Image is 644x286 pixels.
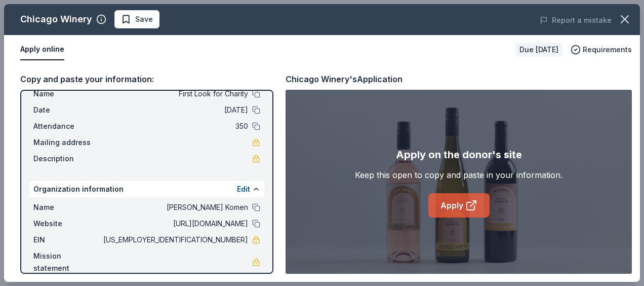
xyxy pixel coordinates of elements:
span: Requirements [583,44,632,56]
span: [URL][DOMAIN_NAME] [101,218,248,230]
span: First Look for Charity [101,88,248,100]
div: Copy and paste your information: [20,73,273,86]
span: Description [33,153,101,165]
a: Apply [428,193,490,218]
button: Save [114,10,159,28]
span: Website [33,218,101,230]
span: EIN [33,234,101,246]
span: Mailing address [33,136,101,149]
div: Keep this open to copy and paste in your information. [355,169,562,181]
span: Name [33,88,101,100]
div: Chicago Winery's Application [286,73,402,86]
button: Report a mistake [540,14,612,26]
span: Save [135,13,153,25]
div: Organization information [29,181,264,197]
div: Apply on the donor's site [396,147,522,163]
button: Edit [237,183,250,195]
span: [PERSON_NAME] Komen [101,201,248,213]
span: Name [33,201,101,213]
div: Chicago Winery [20,11,92,27]
div: Due [DATE] [515,43,562,57]
span: 350 [101,120,248,132]
span: Date [33,104,101,116]
span: Attendance [33,120,101,132]
button: Apply online [20,39,64,60]
span: Mission statement [33,250,101,274]
span: [DATE] [101,104,248,116]
button: Requirements [571,44,632,56]
span: [US_EMPLOYER_IDENTIFICATION_NUMBER] [101,234,248,246]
